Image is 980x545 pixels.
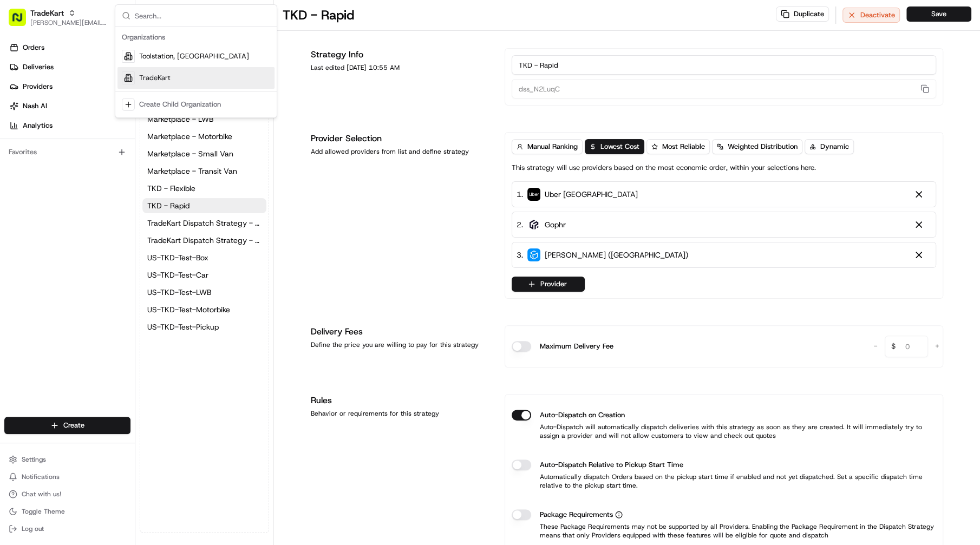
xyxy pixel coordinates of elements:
[142,129,266,144] a: Marketplace - Motorbike
[147,200,190,211] span: TKD - Rapid
[4,117,135,134] a: Analytics
[311,132,492,145] h1: Provider Selection
[142,215,266,231] button: TradeKart Dispatch Strategy - Auto Assign
[540,410,625,421] label: Auto-Dispatch on Creation
[906,6,971,22] button: Save
[147,287,211,298] span: US-TKD-Test-LWB
[115,27,277,117] div: Suggestions
[527,188,540,201] img: uber-new-logo.jpeg
[142,302,266,317] button: US-TKD-Test-Motorbike
[585,139,644,154] button: Lowest Cost
[139,73,171,83] span: TradeKart
[22,507,65,516] span: Toggle Theme
[135,5,270,27] input: Search...
[30,8,64,18] span: TradeKart
[4,39,135,56] a: Orders
[545,249,688,260] span: [PERSON_NAME] ([GEOGRAPHIC_DATA])
[540,341,613,352] label: Maximum Delivery Fee
[4,143,130,161] div: Favorites
[4,469,130,484] button: Notifications
[517,188,638,200] div: 1 .
[527,218,540,231] img: gophr-logo.jpg
[23,82,53,91] span: Providers
[142,146,266,161] button: Marketplace - Small Van
[23,43,44,52] span: Orders
[37,114,137,123] div: We're available if you need us!
[11,11,32,32] img: Nash
[102,157,174,168] span: API Documentation
[142,319,266,334] button: US-TKD-Test-Pickup
[142,250,266,265] a: US-TKD-Test-Box
[512,423,936,440] p: Auto-Dispatch will automatically dispatch deliveries with this strategy as soon as they are creat...
[63,421,84,430] span: Create
[512,139,583,154] button: Manual Ranking
[4,452,130,467] button: Settings
[512,163,816,173] p: This strategy will use providers based on the most economic order, within your selections here.
[4,504,130,519] button: Toggle Theme
[147,183,195,194] span: TKD - Flexible
[540,509,613,520] span: Package Requirements
[28,70,179,81] input: Clear
[147,114,213,124] span: Marketplace - LWB
[311,325,492,338] h1: Delivery Fees
[22,472,60,481] span: Notifications
[147,270,208,280] span: US-TKD-Test-Car
[76,183,131,192] a: Powered byPylon
[117,29,275,45] div: Organizations
[311,147,492,156] div: Add allowed providers from list and define strategy
[512,472,936,490] p: Automatically dispatch Orders based on the pickup start time if enabled and not yet dispatched. S...
[4,58,135,76] a: Deliveries
[728,142,798,152] span: Weighted Distribution
[22,490,61,498] span: Chat with us!
[147,235,262,246] span: TradeKart Dispatch Strategy - Choice Assign
[712,139,802,154] button: Weighted Distribution
[142,285,266,300] button: US-TKD-Test-LWB
[22,455,46,464] span: Settings
[142,181,266,196] a: TKD - Flexible
[147,304,230,315] span: US-TKD-Test-Motorbike
[4,487,130,502] button: Chat with us!
[545,189,638,200] span: Uber [GEOGRAPHIC_DATA]
[142,267,266,283] button: US-TKD-Test-Car
[776,6,829,22] button: Duplicate
[147,252,208,263] span: US-TKD-Test-Box
[527,142,578,152] span: Manual Ranking
[37,103,178,114] div: Start new chat
[147,148,233,159] span: Marketplace - Small Van
[147,321,219,332] span: US-TKD-Test-Pickup
[184,107,197,120] button: Start new chat
[142,233,266,248] button: TradeKart Dispatch Strategy - Choice Assign
[527,248,540,261] img: stuart_logo.png
[842,8,900,23] button: Deactivate
[311,394,492,407] h1: Rules
[311,63,492,72] div: Last edited [DATE] 10:55 AM
[615,511,623,518] button: Package Requirements
[22,524,44,533] span: Log out
[92,158,100,167] div: 💻
[517,249,688,261] div: 3 .
[147,131,232,142] span: Marketplace - Motorbike
[512,522,936,540] p: These Package Requirements may not be supported by all Providers. Enabling the Package Requiremen...
[512,277,585,292] button: Provider
[142,111,266,127] button: Marketplace - LWB
[142,163,266,179] button: Marketplace - Transit Van
[887,337,900,359] span: $
[4,97,135,115] a: Nash AI
[4,4,112,30] button: TradeKart[PERSON_NAME][EMAIL_ADDRESS][DOMAIN_NAME]
[23,121,53,130] span: Analytics
[311,340,492,349] div: Define the price you are willing to pay for this strategy
[820,142,849,152] span: Dynamic
[139,100,221,109] div: Create Child Organization
[283,6,354,24] h1: TKD - Rapid
[662,142,705,152] span: Most Reliable
[600,142,639,152] span: Lowest Cost
[30,18,108,27] span: [PERSON_NAME][EMAIL_ADDRESS][DOMAIN_NAME]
